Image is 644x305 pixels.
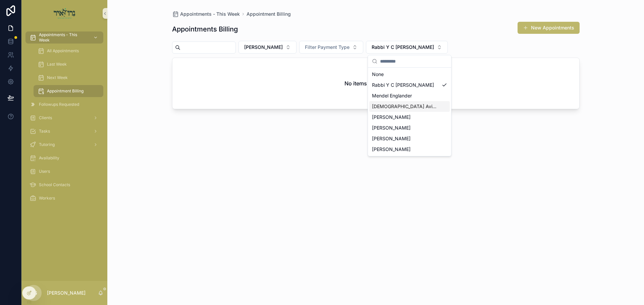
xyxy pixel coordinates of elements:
button: Select Button [366,41,448,54]
span: [PERSON_NAME] [372,114,411,121]
a: Workers [25,192,103,204]
span: Tutoring [39,142,55,147]
a: Appointment Billing [247,11,291,17]
span: Filter Payment Type [305,44,350,51]
a: Appointments - This Week [172,11,240,17]
h1: Appointments Billing [172,24,238,34]
a: Next Week [34,72,103,84]
a: Tutoring [25,139,103,151]
button: New Appointments [518,22,580,34]
span: Appointments - This Week [39,32,88,43]
h2: No items could be found [344,79,407,87]
a: Clients [25,112,103,124]
span: [PERSON_NAME] [372,125,411,131]
a: Followups Requested [25,98,103,110]
span: Clients [39,115,52,121]
a: Last Week [34,58,103,70]
a: Appointment Billing [34,85,103,97]
div: scrollable content [21,27,107,213]
button: Select Button [299,41,363,54]
a: Availability [25,152,103,164]
span: All Appointments [47,48,79,54]
a: All Appointments [34,45,103,57]
span: Availability [39,155,59,161]
img: App logo [54,8,75,19]
span: [PERSON_NAME] [372,146,411,153]
span: [PERSON_NAME] [372,135,411,142]
a: School Contacts [25,179,103,191]
button: Select Button [238,41,297,54]
span: Appointments - This Week [180,11,240,17]
span: Appointment Billing [47,88,84,94]
div: None [369,69,450,80]
span: [PERSON_NAME] [244,44,283,51]
a: Tasks [25,125,103,137]
span: [DEMOGRAPHIC_DATA] Avigder [PERSON_NAME] [372,103,439,110]
span: Mendel Englander [372,92,412,99]
span: Followups Requested [39,102,79,107]
span: Last Week [47,62,67,67]
p: [PERSON_NAME] [47,290,86,296]
a: Appointments - This Week [25,31,103,44]
span: Users [39,169,50,174]
div: Suggestions [368,68,451,156]
span: Tasks [39,129,50,134]
span: Workers [39,196,55,201]
span: Rabbi Y C [PERSON_NAME] [372,82,434,88]
span: Next Week [47,75,68,80]
a: Users [25,165,103,177]
span: Rabbi Y C [PERSON_NAME] [372,44,434,51]
span: School Contacts [39,182,70,187]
